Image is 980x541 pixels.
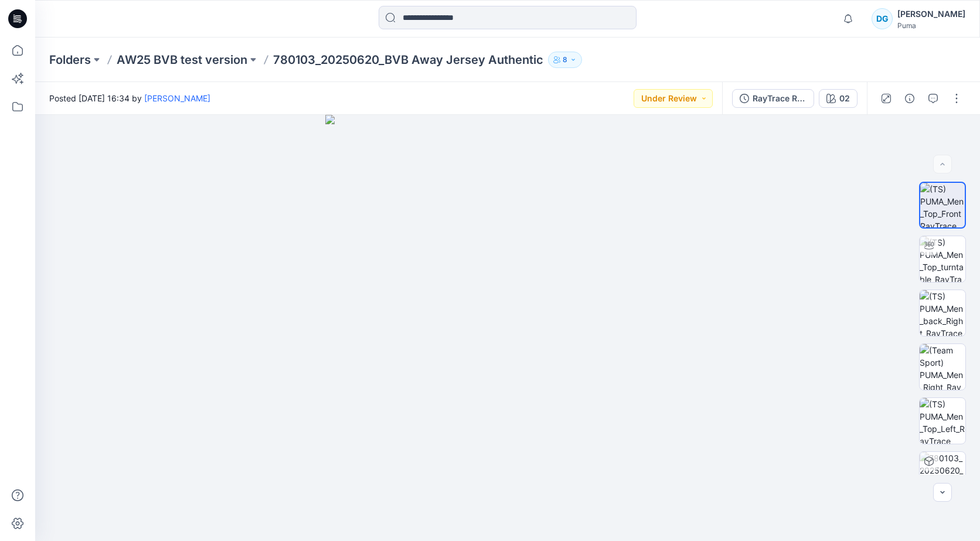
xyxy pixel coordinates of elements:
[819,89,857,108] button: 02
[920,452,965,498] img: 780103_20250620_BVB Away Jersey Authentic 02
[897,21,965,30] div: Puma
[548,52,582,68] button: 8
[920,183,965,227] img: (TS) PUMA_Men_Top_Front RayTrace
[563,53,567,66] p: 8
[753,92,807,105] div: RayTrace Render test780103_20250620_BVB Away Jersey Authentic
[920,344,965,390] img: (Team Sport) PUMA_Men_Right_RayTrace
[49,92,210,104] span: Posted [DATE] 16:34 by
[144,93,210,103] a: [PERSON_NAME]
[920,398,965,444] img: (TS) PUMA_Men_Top_Left_RayTrace
[732,89,814,108] button: RayTrace Render test780103_20250620_BVB Away Jersey Authentic
[920,236,965,282] img: (TS) PUMA_Men_Top_turntable_RayTrace
[897,7,965,21] div: [PERSON_NAME]
[920,290,965,336] img: (TS) PUMA_Men_back_Right_RayTrace
[839,92,850,105] div: 02
[49,52,91,68] a: Folders
[325,115,690,541] img: eyJhbGciOiJIUzI1NiIsImtpZCI6IjAiLCJzbHQiOiJzZXMiLCJ0eXAiOiJKV1QifQ.eyJkYXRhIjp7InR5cGUiOiJzdG9yYW...
[872,8,893,29] div: DG
[117,52,247,68] a: AW25 BVB test version
[273,52,543,68] p: 780103_20250620_BVB Away Jersey Authentic
[900,89,919,108] button: Details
